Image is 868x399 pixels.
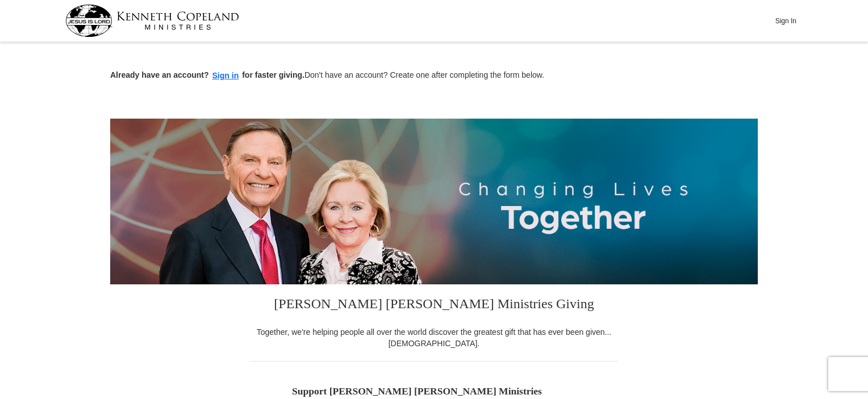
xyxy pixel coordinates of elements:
[249,326,619,349] div: Together, we're helping people all over the world discover the greatest gift that has ever been g...
[110,70,304,79] strong: Already have an account? for faster giving.
[209,69,243,82] button: Sign in
[65,5,239,37] img: kcm-header-logo.svg
[292,385,576,397] h5: Support [PERSON_NAME] [PERSON_NAME] Ministries
[249,284,619,326] h3: [PERSON_NAME] [PERSON_NAME] Ministries Giving
[110,69,758,82] p: Don't have an account? Create one after completing the form below.
[769,12,803,30] button: Sign In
